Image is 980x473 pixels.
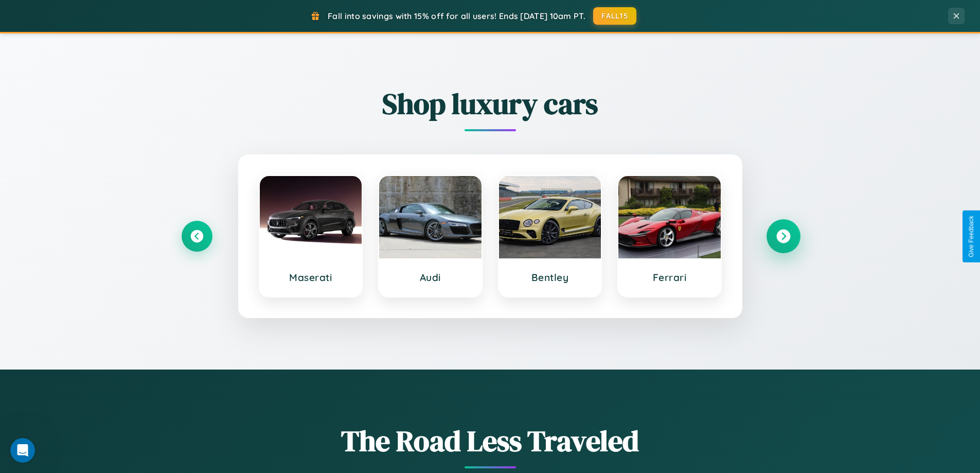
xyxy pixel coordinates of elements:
span: Fall into savings with 15% off for all users! Ends [DATE] 10am PT. [328,11,585,21]
button: FALL15 [593,7,636,25]
h3: Audi [389,271,471,284]
iframe: Intercom live chat [10,438,35,463]
div: Give Feedback [968,216,975,257]
h2: Shop luxury cars [182,84,799,124]
h3: Bentley [509,271,591,284]
h3: Ferrari [629,271,710,284]
h3: Maserati [270,271,352,284]
h1: The Road Less Traveled [182,421,799,461]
